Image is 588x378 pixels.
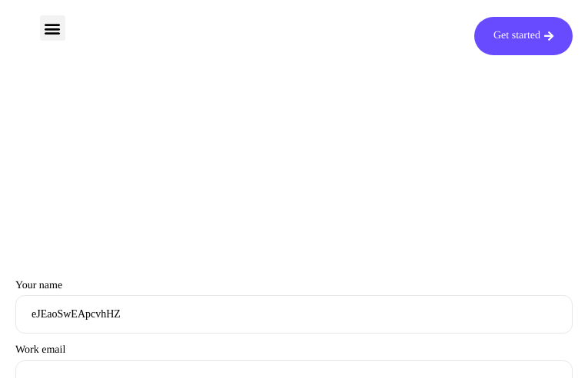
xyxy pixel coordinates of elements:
label: Your name [15,280,573,334]
span: Get started [493,31,540,41]
a: Get started [474,17,573,55]
div: Menu Toggle [40,15,65,41]
input: Your name [15,295,573,334]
